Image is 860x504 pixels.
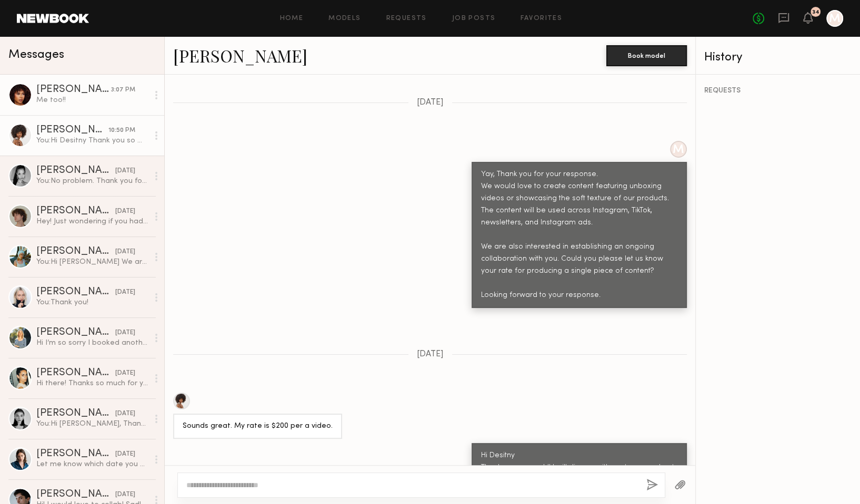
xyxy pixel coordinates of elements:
[36,287,115,297] div: [PERSON_NAME]
[606,50,687,59] a: Book model
[115,247,135,257] div: [DATE]
[280,15,304,22] a: Home
[36,206,115,217] div: [PERSON_NAME]
[36,246,115,257] div: [PERSON_NAME]
[173,44,307,67] a: [PERSON_NAME]
[704,87,852,95] div: REQUESTS
[521,15,562,22] a: Favorites
[826,10,843,27] a: M
[36,257,148,267] div: You: Hi [PERSON_NAME] We are from GELATO PIQUE. We would like to work with you for our next photo...
[111,85,135,95] div: 3:07 PM
[417,98,444,107] span: [DATE]
[36,338,148,348] div: Hi I’m so sorry I booked another job that is paying more that I have to take, I won’t be able to ...
[36,378,148,388] div: Hi there! Thanks so much for your note. I may be available on the 23rd - just had a couple quick ...
[36,95,148,105] div: Me too!!
[36,459,148,469] div: Let me know which date you prefer
[812,9,819,15] div: 34
[115,449,135,459] div: [DATE]
[417,350,444,359] span: [DATE]
[108,126,135,136] div: 10:50 PM
[36,419,148,429] div: You: Hi [PERSON_NAME], Thank you for replying back to us, after 6pm is quite late for us, because...
[115,166,135,176] div: [DATE]
[115,490,135,500] div: [DATE]
[36,489,115,500] div: [PERSON_NAME]
[36,176,148,186] div: You: No problem. Thank you for quick response. Hope we can work together on next project!
[606,45,687,66] button: Book model
[8,49,64,61] span: Messages
[115,287,135,297] div: [DATE]
[36,85,111,95] div: [PERSON_NAME]
[36,217,148,227] div: Hey! Just wondering if you had any updates on the shoot [DATE]
[183,420,333,433] div: Sounds great. My rate is $200 per a video.
[704,52,852,64] div: History
[481,169,677,301] div: Yay, Thank you for your response. We would love to create content featuring unboxing videos or sh...
[36,297,148,307] div: You: Thank you!
[115,409,135,419] div: [DATE]
[36,136,148,146] div: You: Hi Desitny Thank you so much!! I will discuss with my team, and get back to you soon with de...
[36,327,115,338] div: [PERSON_NAME]
[36,166,115,176] div: [PERSON_NAME]
[36,408,115,419] div: [PERSON_NAME]
[36,125,108,136] div: [PERSON_NAME]
[115,328,135,338] div: [DATE]
[115,207,135,217] div: [DATE]
[36,449,115,459] div: [PERSON_NAME]
[115,368,135,378] div: [DATE]
[481,450,677,486] div: Hi Desitny Thank you so much!! I will discuss with my team, and get back to you soon with details.
[328,15,361,22] a: Models
[36,368,115,378] div: [PERSON_NAME]
[386,15,427,22] a: Requests
[452,15,496,22] a: Job Posts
